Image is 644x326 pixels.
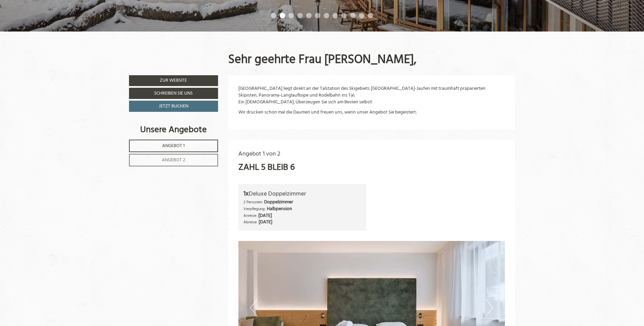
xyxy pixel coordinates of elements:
a: Zur Website [129,75,218,86]
span: Angebot 2 [162,156,185,164]
b: Halbpension [267,205,292,213]
b: Doppelzimmer [264,198,293,206]
div: Unsere Angebote [129,124,218,136]
button: Previous [250,299,257,316]
span: Angebot 1 von 2 [238,149,280,159]
p: [GEOGRAPHIC_DATA] liegt direkt an der Talstation des Skigebiets [GEOGRAPHIC_DATA]-Jaufen mit trau... [238,85,505,106]
button: Next [486,299,493,316]
b: [DATE] [259,218,272,226]
small: Anreise: [243,212,257,219]
small: 2 Personen: [243,199,263,205]
a: Schreiben Sie uns [129,88,218,99]
div: Deluxe Doppelzimmer [243,189,362,199]
span: Angebot 1 [162,142,185,150]
a: Jetzt buchen [129,101,218,112]
h1: Sehr geehrte Frau [PERSON_NAME], [228,54,416,67]
small: Abreise: [243,219,258,225]
p: Wir drücken schon mal die Daumen und freuen uns, wenn unser Angebot Sie begeistert: [238,109,505,116]
b: 1x [243,188,249,199]
div: Zahl 5 bleib 6 [238,161,295,174]
b: [DATE] [258,212,272,220]
small: Verpflegung: [243,206,266,212]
